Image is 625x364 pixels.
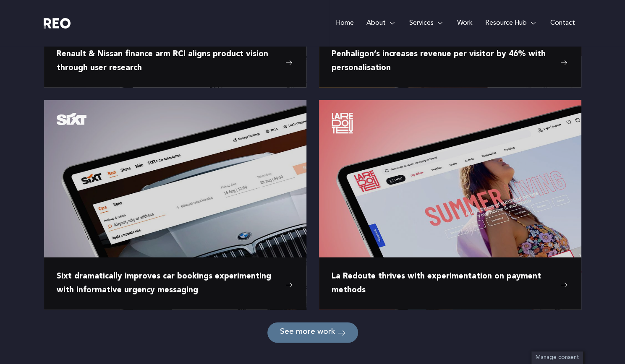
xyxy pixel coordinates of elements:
[332,48,556,75] span: Penhaligon’s increases revenue per visitor by 46% with personalisation
[267,322,358,343] a: See more work
[332,270,556,297] span: La Redoute thrives with experimentation on payment methods
[536,355,579,360] span: Manage consent
[332,270,569,297] a: La Redoute thrives with experimentation on payment methods
[280,329,335,337] span: See more work
[57,270,294,297] a: Sixt dramatically improves car bookings experimenting with informative urgency messaging
[57,270,281,297] span: Sixt dramatically improves car bookings experimenting with informative urgency messaging
[332,48,569,75] a: Penhaligon’s increases revenue per visitor by 46% with personalisation
[57,48,281,75] span: Renault & Nissan finance arm RCI aligns product vision through user research
[57,48,294,75] a: Renault & Nissan finance arm RCI aligns product vision through user research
